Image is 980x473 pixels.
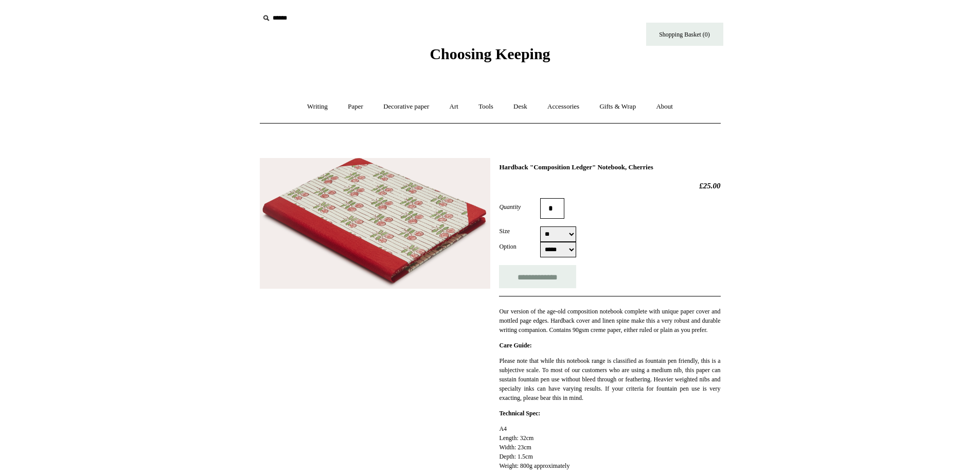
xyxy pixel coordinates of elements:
[538,93,589,120] a: Accessories
[430,45,550,62] span: Choosing Keeping
[646,23,723,46] a: Shopping Basket (0)
[504,93,537,120] a: Desk
[590,93,645,120] a: Gifts & Wrap
[647,93,682,120] a: About
[499,356,720,402] p: Please note that while this notebook range is classified as fountain pen friendly, this is a subj...
[499,410,540,417] strong: Technical Spec:
[499,424,720,470] p: A4 Length: 32cm Width: 23cm Depth: 1.5cm Weight: 800g approximately
[499,181,720,190] h2: £25.00
[298,93,337,120] a: Writing
[499,226,540,236] label: Size
[338,93,372,120] a: Paper
[499,163,720,171] h1: Hardback "Composition Ledger" Notebook, Cherries
[499,242,540,251] label: Option
[440,93,468,120] a: Art
[499,202,540,212] label: Quantity
[374,93,438,120] a: Decorative paper
[499,307,720,335] p: Our version of the age-old composition notebook complete with unique paper cover and mottled page...
[469,93,503,120] a: Tools
[260,158,490,289] img: Hardback "Composition Ledger" Notebook, Cherries
[499,342,531,349] strong: Care Guide:
[430,54,550,61] a: Choosing Keeping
